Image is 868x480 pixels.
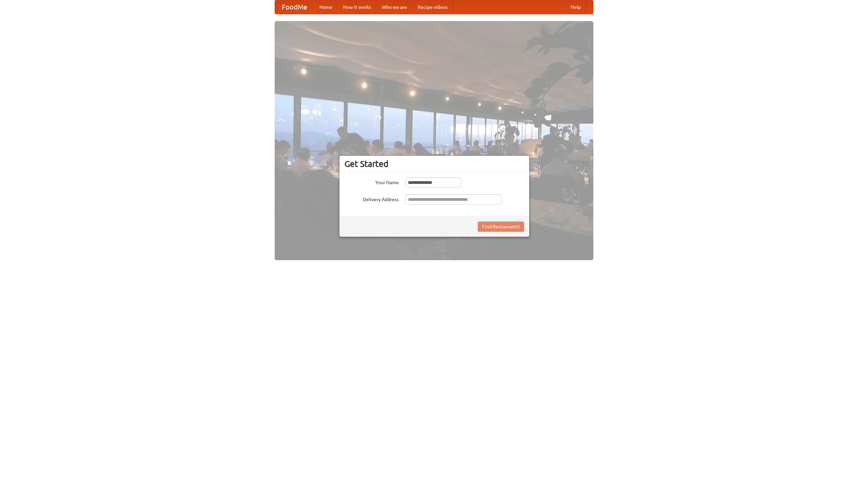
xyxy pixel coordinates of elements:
label: Your Name [344,177,399,186]
a: FoodMe [275,0,314,14]
a: How it works [338,0,376,14]
label: Delivery Address [344,194,399,203]
a: Help [565,0,586,14]
a: Who we are [376,0,412,14]
h3: Get Started [344,159,524,169]
button: Find Restaurants! [478,222,524,232]
a: Home [314,0,338,14]
a: Recipe videos [412,0,453,14]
